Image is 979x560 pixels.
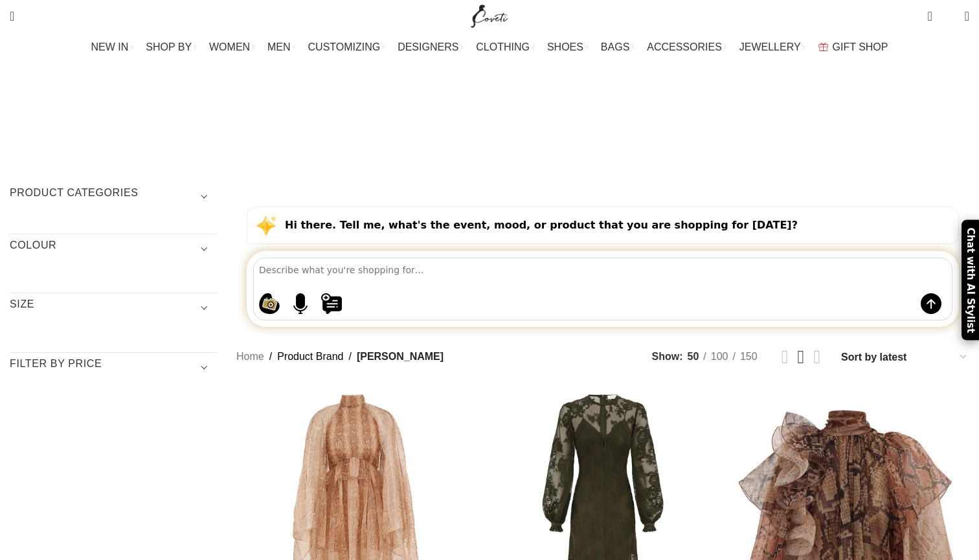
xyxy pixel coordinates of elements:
[308,41,381,53] span: CUSTOMIZING
[398,34,463,60] a: DESIGNERS
[91,34,133,60] a: NEW IN
[647,41,722,53] span: ACCESSORIES
[928,6,938,16] span: 0
[547,41,583,53] span: SHOES
[10,186,217,208] h3: Product categories
[818,43,828,51] img: GiftBag
[921,3,938,29] a: 0
[146,34,196,60] a: SHOP BY
[398,41,458,53] span: DESIGNERS
[91,41,129,53] span: NEW IN
[146,41,192,53] span: SHOP BY
[308,34,385,60] a: CUSTOMIZING
[945,13,954,23] span: 0
[10,357,217,379] h3: Filter by price
[476,34,534,60] a: CLOTHING
[647,34,726,60] a: ACCESSORIES
[942,3,955,29] div: My Wishlist
[601,34,634,60] a: BAGS
[468,10,512,21] a: Site logo
[818,34,888,60] a: GIFT SHOP
[267,34,295,60] a: MEN
[833,41,888,53] span: GIFT SHOP
[10,297,217,319] h3: SIZE
[209,41,250,53] span: WOMEN
[10,238,217,260] h3: COLOUR
[601,41,629,53] span: BAGS
[3,3,21,29] a: Search
[739,41,801,53] span: JEWELLERY
[267,41,291,53] span: MEN
[547,34,588,60] a: SHOES
[476,41,530,53] span: CLOTHING
[209,34,254,60] a: WOMEN
[739,34,805,60] a: JEWELLERY
[3,34,976,60] div: Main navigation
